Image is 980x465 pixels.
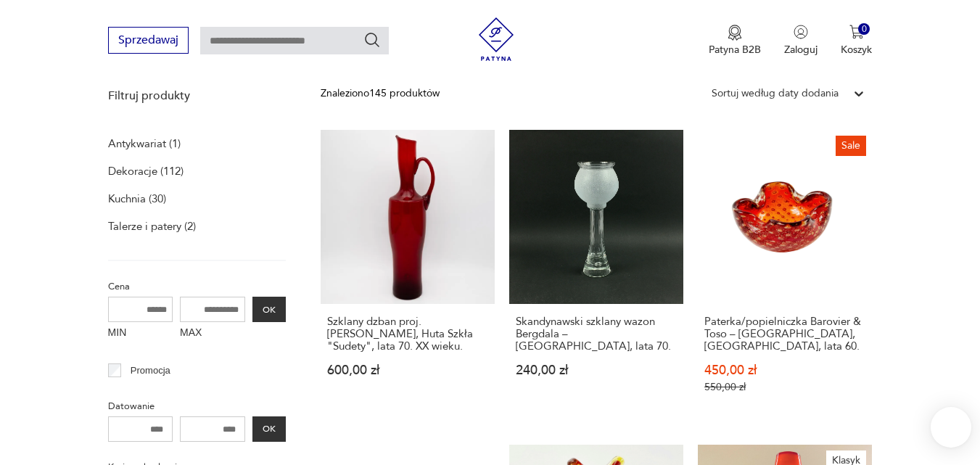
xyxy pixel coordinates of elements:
p: 450,00 zł [704,364,865,376]
button: Patyna B2B [709,25,761,57]
iframe: Smartsupp widget button [931,407,971,448]
p: Cena [108,279,286,295]
button: OK [252,416,286,442]
p: 240,00 zł [516,364,677,376]
img: Patyna - sklep z meblami i dekoracjami vintage [474,17,518,61]
h3: Paterka/popielniczka Barovier & Toso – [GEOGRAPHIC_DATA], [GEOGRAPHIC_DATA], lata 60. [704,316,865,353]
a: SalePaterka/popielniczka Barovier & Toso – Murano, Włochy, lata 60.Paterka/popielniczka Barovier ... [698,130,872,421]
a: Talerze i patery (2) [108,216,196,236]
button: Zaloguj [784,25,818,57]
img: Ikona medalu [728,25,742,41]
div: Sortuj według daty dodania [712,86,839,102]
a: Dekoracje (112) [108,161,184,181]
button: Szukaj [363,31,381,49]
a: Kuchnia (30) [108,189,166,209]
p: Zaloguj [784,43,818,57]
p: Filtruj produkty [108,88,286,104]
label: MAX [180,322,245,345]
p: Datowanie [108,398,286,414]
a: Skandynawski szklany wazon Bergdala – Szwecja, lata 70.Skandynawski szklany wazon Bergdala – [GEO... [509,130,683,421]
img: Ikonka użytkownika [794,25,808,39]
a: Sprzedawaj [108,36,189,46]
a: Antykwariat (1) [108,133,181,154]
p: 550,00 zł [704,381,865,393]
p: Koszyk [841,43,872,57]
p: Promocja [131,363,170,379]
h3: Skandynawski szklany wazon Bergdala – [GEOGRAPHIC_DATA], lata 70. [516,316,677,353]
p: Patyna B2B [709,43,761,57]
a: Ikona medaluPatyna B2B [709,25,761,57]
button: OK [252,297,286,322]
a: Szklany dzban proj. Z. Horbowy, Huta Szkła "Sudety", lata 70. XX wieku.Szklany dzban proj. [PERSO... [321,130,495,421]
p: 600,00 zł [327,364,488,376]
button: 0Koszyk [841,25,872,57]
div: 0 [858,23,870,36]
label: MIN [108,322,173,345]
div: Znaleziono 145 produktów [321,86,440,102]
img: Ikona koszyka [849,25,864,39]
button: Sprzedawaj [108,27,189,54]
h3: Szklany dzban proj. [PERSON_NAME], Huta Szkła "Sudety", lata 70. XX wieku. [327,316,488,353]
